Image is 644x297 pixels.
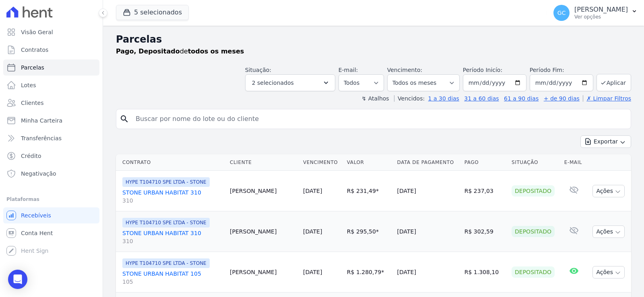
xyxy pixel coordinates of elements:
label: Vencimento: [387,67,422,73]
td: [DATE] [394,171,461,211]
strong: todos os meses [188,47,244,55]
a: Conta Hent [3,225,99,241]
td: R$ 1.308,10 [461,252,508,293]
a: Recebíveis [3,207,99,223]
td: [PERSON_NAME] [227,211,300,252]
label: Período Fim: [530,66,593,74]
span: GC [557,10,566,16]
label: E-mail: [339,67,358,73]
td: [DATE] [394,211,461,252]
button: Ações [592,225,625,238]
a: Minha Carteira [3,113,99,129]
td: R$ 302,59 [461,211,508,252]
a: 1 a 30 dias [428,95,459,102]
button: 2 selecionados [245,74,335,91]
span: Recebíveis [21,211,51,219]
a: STONE URBAN HABITAT 105105 [122,270,223,286]
label: ↯ Atalhos [361,95,389,102]
button: GC [PERSON_NAME] Ver opções [547,2,644,24]
span: Transferências [21,134,62,142]
a: [DATE] [303,188,322,194]
button: 5 selecionados [116,5,189,20]
button: Ações [592,185,625,197]
span: HYPE T104710 SPE LTDA - STONE [122,218,210,227]
span: Clientes [21,99,43,107]
th: Pago [461,154,508,171]
i: search [120,114,129,124]
p: Ver opções [574,14,628,20]
a: Crédito [3,148,99,164]
label: Vencidos: [394,95,425,102]
p: de [116,47,244,56]
th: Situação [508,154,561,171]
td: [DATE] [394,252,461,293]
a: Clientes [3,95,99,111]
td: R$ 231,49 [344,171,394,211]
a: STONE URBAN HABITAT 310310 [122,229,223,245]
span: 310 [122,197,223,205]
label: Situação: [245,67,271,73]
td: [PERSON_NAME] [227,171,300,211]
strong: Pago, Depositado [116,47,180,55]
th: Contrato [116,154,227,171]
a: [DATE] [303,228,322,235]
th: Vencimento [300,154,344,171]
a: 31 a 60 dias [464,95,499,102]
span: 310 [122,237,223,245]
span: Crédito [21,152,41,160]
td: R$ 295,50 [344,211,394,252]
td: R$ 1.280,79 [344,252,394,293]
td: R$ 237,03 [461,171,508,211]
span: 105 [122,278,223,286]
th: E-mail [561,154,587,171]
div: Open Intercom Messenger [8,270,27,289]
a: + de 90 dias [544,95,580,102]
button: Ações [592,266,625,279]
div: Plataformas [6,195,96,204]
span: Lotes [21,81,36,89]
span: HYPE T104710 SPE LTDA - STONE [122,177,210,187]
span: Visão Geral [21,28,53,36]
th: Cliente [227,154,300,171]
a: Lotes [3,77,99,93]
span: 2 selecionados [252,78,294,88]
a: Visão Geral [3,24,99,40]
a: Negativação [3,166,99,182]
div: Depositado [512,226,555,237]
a: Contratos [3,42,99,58]
span: Parcelas [21,63,44,72]
span: Contratos [21,46,48,54]
a: Parcelas [3,59,99,76]
h2: Parcelas [116,32,631,47]
td: [PERSON_NAME] [227,252,300,293]
a: 61 a 90 dias [504,95,539,102]
span: Negativação [21,170,56,178]
span: Conta Hent [21,229,53,237]
span: Minha Carteira [21,117,62,125]
button: Exportar [580,135,631,148]
th: Valor [344,154,394,171]
span: HYPE T104710 SPE LTDA - STONE [122,258,210,268]
input: Buscar por nome do lote ou do cliente [131,111,627,127]
label: Período Inicío: [463,67,502,73]
th: Data de Pagamento [394,154,461,171]
a: STONE URBAN HABITAT 310310 [122,188,223,205]
a: Transferências [3,130,99,146]
div: Depositado [512,185,555,197]
button: Aplicar [597,74,631,91]
a: [DATE] [303,269,322,275]
p: [PERSON_NAME] [574,6,628,14]
div: Depositado [512,266,555,278]
a: ✗ Limpar Filtros [583,95,631,102]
